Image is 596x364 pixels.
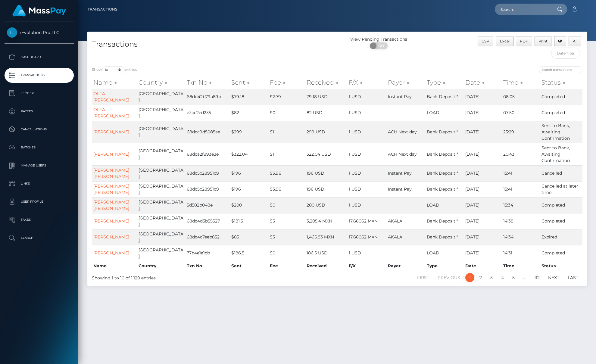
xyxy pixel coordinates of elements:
[5,212,74,227] a: Taxes
[230,165,268,181] td: $196
[230,213,268,229] td: $181.5
[386,76,425,89] th: Payer: activate to sort column ascending
[502,76,540,89] th: Time: activate to sort column ascending
[388,186,412,192] span: Instant Pay
[305,105,347,121] td: 82 USD
[137,143,185,165] td: [GEOGRAPHIC_DATA]
[7,27,17,38] img: iEvolution Pro LLC
[347,261,386,271] th: F/X
[502,181,540,197] td: 15:41
[268,121,305,143] td: $1
[425,245,464,261] td: LOAD
[5,194,74,209] a: User Profile
[5,140,74,155] a: Batches
[305,213,347,229] td: 3,205.4 MXN
[102,66,125,73] select: Showentries
[540,143,582,165] td: Sent to Bank, Awaiting Confirmation
[388,234,402,240] span: AKALA
[185,181,230,197] td: 68dc5c28951c9
[347,213,386,229] td: 17.66062 MXN
[268,245,305,261] td: $0
[540,181,582,197] td: Cancelled at later time
[476,273,485,282] a: 2
[535,36,552,46] button: Print
[230,105,268,121] td: $82
[93,183,129,195] a: [PERSON_NAME] [PERSON_NAME]
[502,89,540,105] td: 08:05
[540,89,582,105] td: Completed
[540,197,582,213] td: Completed
[185,105,230,121] td: e3cc2ed235
[305,76,347,89] th: Received: activate to sort column ascending
[478,36,494,46] button: CSV
[7,179,71,188] p: Links
[540,165,582,181] td: Cancelled
[7,197,71,206] p: User Profile
[500,39,510,43] span: Excel
[347,165,386,181] td: 1 USD
[425,121,464,143] td: Bank Deposit *
[93,218,129,224] a: [PERSON_NAME]
[305,181,347,197] td: 196 USD
[516,36,532,46] button: PDF
[347,121,386,143] td: 1 USD
[347,76,386,89] th: F/X: activate to sort column ascending
[93,167,129,179] a: [PERSON_NAME] [PERSON_NAME]
[268,165,305,181] td: $3.96
[425,89,464,105] td: Bank Deposit *
[388,94,412,99] span: Instant Pay
[7,71,71,80] p: Transactions
[93,234,129,240] a: [PERSON_NAME]
[268,197,305,213] td: $0
[137,105,185,121] td: [GEOGRAPHIC_DATA]
[347,105,386,121] td: 1 USD
[7,233,71,242] p: Search
[268,89,305,105] td: $2.79
[538,39,548,43] span: Print
[464,261,502,271] th: Date
[464,165,502,181] td: [DATE]
[137,245,185,261] td: [GEOGRAPHIC_DATA]
[137,165,185,181] td: [GEOGRAPHIC_DATA]
[268,213,305,229] td: $5
[545,273,563,282] a: Next
[93,107,129,119] a: OLFA [PERSON_NAME]
[482,39,489,43] span: CSV
[347,143,386,165] td: 1 USD
[540,213,582,229] td: Completed
[185,89,230,105] td: 68dd42b79a89b
[305,143,347,165] td: 322.04 USD
[502,165,540,181] td: 15:41
[137,89,185,105] td: [GEOGRAPHIC_DATA]
[539,66,582,73] input: Search transactions
[185,76,230,89] th: Txn No: activate to sort column ascending
[388,129,417,135] span: ACH Next day
[520,39,528,43] span: PDF
[464,105,502,121] td: [DATE]
[185,213,230,229] td: 68dc4d5b55527
[137,197,185,213] td: [GEOGRAPHIC_DATA]
[464,229,502,245] td: [DATE]
[185,261,230,271] th: Txn No
[347,89,386,105] td: 1 USD
[502,245,540,261] td: 14:31
[388,170,412,176] span: Instant Pay
[502,229,540,245] td: 14:34
[230,197,268,213] td: $200
[7,125,71,134] p: Cancellations
[502,121,540,143] td: 23:29
[185,245,230,261] td: 77b4e1a1cb
[388,151,417,157] span: ACH Next day
[5,104,74,119] a: Payees
[425,143,464,165] td: Bank Deposit *
[564,273,582,282] a: Last
[305,229,347,245] td: 1,465.83 MXN
[502,143,540,165] td: 20:43
[464,76,502,89] th: Date: activate to sort column ascending
[137,261,185,271] th: Country
[502,105,540,121] td: 07:50
[93,129,129,135] a: [PERSON_NAME]
[531,273,543,282] a: 112
[540,261,582,271] th: Status
[509,273,518,282] a: 5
